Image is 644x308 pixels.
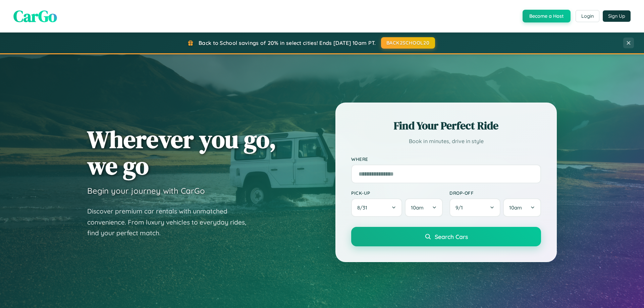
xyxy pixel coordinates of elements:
button: Sign Up [603,10,631,22]
button: 10am [405,198,443,217]
label: Drop-off [449,190,541,196]
button: Become a Host [523,10,571,22]
h1: Wherever you go, we go [87,126,276,179]
button: Login [576,10,599,22]
span: 10am [411,204,424,211]
span: CarGo [13,5,57,27]
span: 9 / 1 [455,204,466,211]
label: Pick-up [351,190,443,196]
button: 9/1 [449,198,500,217]
p: Book in minutes, drive in style [351,136,541,146]
span: 10am [509,204,522,211]
button: Search Cars [351,227,541,246]
button: BACK2SCHOOL20 [381,37,435,49]
span: Back to School savings of 20% in select cities! Ends [DATE] 10am PT. [199,40,376,46]
h2: Find Your Perfect Ride [351,118,541,133]
button: 10am [503,198,541,217]
h3: Begin your journey with CarGo [87,186,205,196]
button: 8/31 [351,198,402,217]
label: Where [351,156,541,162]
span: Search Cars [435,233,468,240]
p: Discover premium car rentals with unmatched convenience. From luxury vehicles to everyday rides, ... [87,206,255,239]
span: 8 / 31 [357,204,371,211]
